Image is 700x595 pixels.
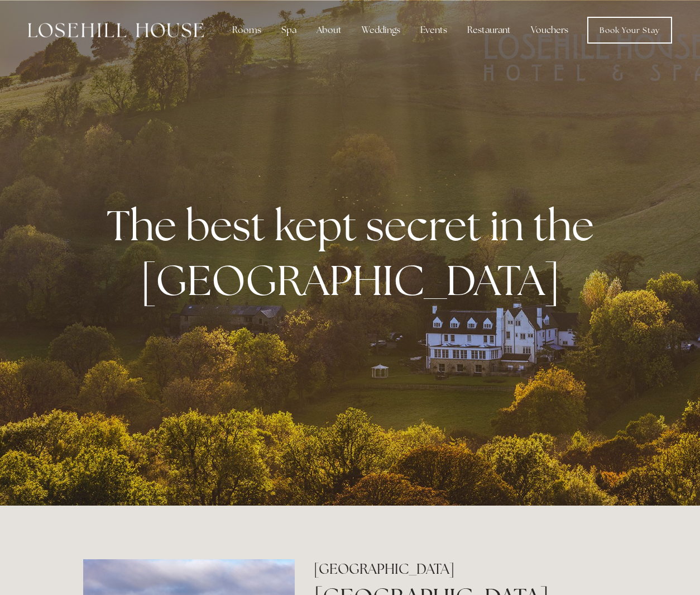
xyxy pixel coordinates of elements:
div: Rooms [223,19,270,41]
div: Events [411,19,456,41]
div: Weddings [353,19,409,41]
img: Losehill House [28,23,204,37]
h2: [GEOGRAPHIC_DATA] [314,559,617,579]
strong: The best kept secret in the [GEOGRAPHIC_DATA] [107,198,603,307]
a: Vouchers [522,19,577,41]
div: About [308,19,351,41]
div: Spa [272,19,305,41]
a: Book Your Stay [587,17,672,44]
div: Restaurant [458,19,520,41]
